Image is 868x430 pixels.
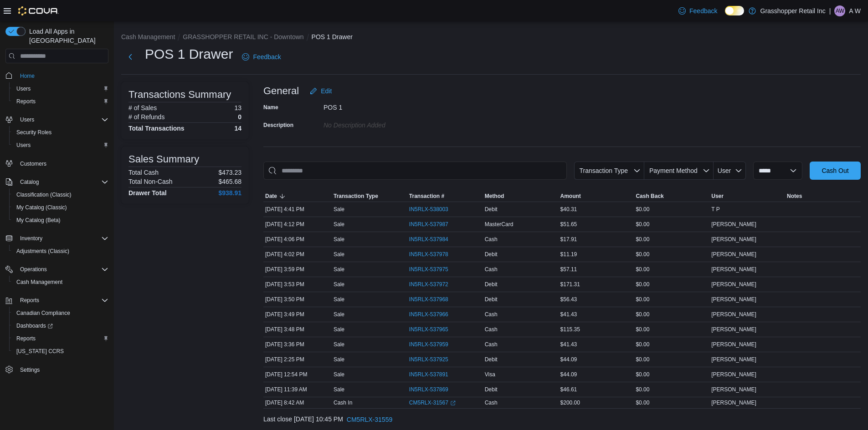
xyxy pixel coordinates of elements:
[2,263,112,276] button: Operations
[409,324,457,335] button: IN5RLX-537965
[253,52,281,61] span: Feedback
[16,177,42,187] button: Catalog
[485,251,498,258] span: Debit
[849,5,861,16] p: A W
[409,384,457,395] button: IN5RLX-537869
[16,142,31,149] span: Users
[263,324,332,335] div: [DATE] 3:48 PM
[409,279,457,290] button: IN5RLX-537972
[711,386,756,393] span: [PERSON_NAME]
[13,246,108,257] span: Adjustments (Classic)
[334,192,378,200] span: Transaction Type
[13,333,108,344] span: Reports
[634,309,709,320] div: $0.00
[334,326,344,333] p: Sale
[128,125,185,132] h4: Total Transactions
[2,176,112,188] button: Catalog
[16,85,31,92] span: Users
[560,281,580,288] span: $171.31
[634,219,709,230] div: $0.00
[634,234,709,245] div: $0.00
[16,114,38,125] button: Users
[13,246,73,257] a: Adjustments (Classic)
[20,297,39,304] span: Reports
[634,397,709,408] div: $0.00
[409,251,448,258] span: IN5RLX-537978
[409,341,448,348] span: IN5RLX-537959
[26,27,108,45] span: Load All Apps in [GEOGRAPHIC_DATA]
[634,324,709,335] div: $0.00
[9,201,112,214] button: My Catalog (Classic)
[634,369,709,380] div: $0.00
[836,5,844,16] span: AW
[334,341,344,348] p: Sale
[483,191,559,202] button: Method
[409,264,457,275] button: IN5RLX-537975
[760,5,826,16] p: Grasshopper Retail Inc
[334,251,344,258] p: Sale
[263,162,567,180] input: This is a search bar. As you type, the results lower in the page will automatically filter.
[324,100,446,111] div: POS 1
[711,221,756,228] span: [PERSON_NAME]
[128,104,157,111] h6: # of Sales
[634,204,709,215] div: $0.00
[128,178,173,185] h6: Total Non-Cash
[263,309,332,320] div: [DATE] 3:49 PM
[263,354,332,365] div: [DATE] 2:25 PM
[16,264,108,275] span: Operations
[334,356,344,363] p: Sale
[485,221,514,228] span: MasterCard
[579,167,628,174] span: Transaction Type
[644,162,714,180] button: Payment Method
[560,206,577,213] span: $40.31
[409,356,448,363] span: IN5RLX-537925
[16,129,51,136] span: Security Roles
[560,236,577,243] span: $17.91
[2,69,112,82] button: Home
[263,204,332,215] div: [DATE] 4:41 PM
[409,309,457,320] button: IN5RLX-537966
[409,296,448,303] span: IN5RLX-537968
[16,177,108,187] span: Catalog
[263,234,332,245] div: [DATE] 4:06 PM
[334,296,344,303] p: Sale
[16,70,108,81] span: Home
[829,5,831,16] p: |
[634,339,709,350] div: $0.00
[560,326,580,333] span: $115.35
[263,191,332,202] button: Date
[574,162,644,180] button: Transaction Type
[13,127,55,138] a: Security Roles
[347,415,392,424] span: CM5RLX-31559
[16,191,72,198] span: Classification (Classic)
[263,86,299,96] h3: General
[334,281,344,288] p: Sale
[16,309,70,317] span: Canadian Compliance
[409,311,448,318] span: IN5RLX-537966
[9,345,112,358] button: [US_STATE] CCRS
[409,294,457,305] button: IN5RLX-537968
[485,356,498,363] span: Debit
[634,354,709,365] div: $0.00
[560,356,577,363] span: $44.09
[13,333,39,344] a: Reports
[128,89,231,100] h3: Transactions Summary
[485,326,498,333] span: Cash
[16,348,64,355] span: [US_STATE] CCRS
[16,98,36,105] span: Reports
[20,116,34,123] span: Users
[13,346,108,357] span: Washington CCRS
[485,266,498,273] span: Cash
[560,221,577,228] span: $51.65
[675,2,721,20] a: Feedback
[560,399,580,406] span: $200.00
[16,158,108,169] span: Customers
[238,113,241,121] p: 0
[20,235,42,242] span: Inventory
[263,121,293,129] label: Description
[13,308,74,319] a: Canadian Compliance
[13,277,108,288] span: Cash Management
[16,71,38,81] a: Home
[234,125,241,132] h4: 14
